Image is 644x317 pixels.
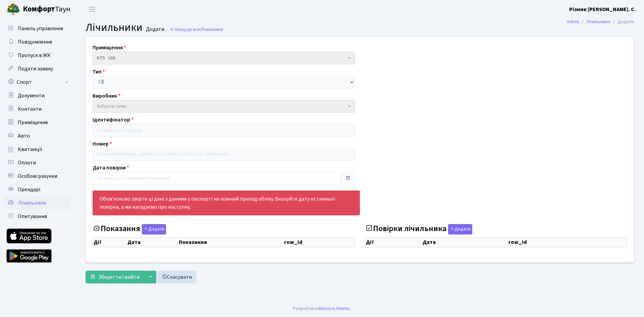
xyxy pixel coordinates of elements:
label: Номер [93,140,112,148]
a: Скасувати [157,271,196,283]
a: Приміщення [3,116,70,129]
a: Оплати [3,156,70,169]
button: Переключити навігацію [84,4,101,15]
a: Лічильники [586,18,610,25]
label: Виробник [93,92,120,100]
a: Авто [3,129,70,143]
b: Різник [PERSON_NAME]. С. [569,6,636,13]
th: Дії [365,237,422,247]
span: Таун [23,4,70,15]
a: Admin [567,18,579,25]
a: Додати [446,223,472,234]
th: Дата [127,237,178,247]
th: Показання [178,237,283,247]
a: Пропуск в ЖК [3,49,70,62]
span: КТ5 164 [93,52,355,64]
a: Квитанції [3,143,70,156]
label: Показання [93,224,166,234]
a: Назад до всіхЛічильники [170,26,223,33]
a: Документи [3,89,70,102]
a: Повідомлення [3,35,70,49]
th: row_id [508,237,627,247]
span: Лічильники [201,26,223,33]
b: Комфорт [23,4,55,14]
span: Лічильники [86,20,143,35]
span: Контакти [18,105,42,113]
a: Подати заявку [3,62,70,75]
input: Номер лічильника, дивіться у своєму паспорті до лічильника [93,148,355,161]
span: Авто [18,132,30,140]
button: Показання [142,224,166,234]
a: Опитування [3,210,70,223]
span: Повідомлення [18,38,52,46]
input: Остання дата повірки лічильника [93,172,341,184]
small: Додати . [145,26,166,33]
span: Подати заявку [18,65,53,72]
span: КТ5 164 [97,55,346,61]
span: Пропуск в ЖК [18,52,51,59]
span: Документи [18,92,45,99]
label: Повірки лічильника [365,224,472,234]
a: Орендарі [3,183,70,196]
div: Розроблено . [293,305,351,312]
span: Орендарі [18,186,40,193]
button: Зберегти і вийти [86,271,144,283]
a: Massive Kinetic [319,305,350,312]
a: Різник [PERSON_NAME]. С. [569,5,636,13]
a: Панель управління [3,22,70,35]
a: Контакти [3,102,70,116]
li: Додати [610,18,634,25]
a: Особові рахунки [3,169,70,183]
span: Опитування [18,213,47,220]
a: Лічильники [3,196,70,210]
th: row_id [283,237,355,247]
label: Приміщення [93,44,126,52]
a: Спорт [3,75,70,89]
span: Вибрати запис [97,103,127,110]
span: Лічильники [18,199,46,207]
label: Ідентифікатор [93,116,133,124]
nav: breadcrumb [557,15,644,29]
label: Тип [93,68,105,76]
span: Особові рахунки [18,172,57,180]
span: Зберегти і вийти [98,273,140,281]
button: Повірки лічильника [448,224,472,234]
span: Панель управління [18,25,63,32]
label: Дата повірки [93,164,129,172]
span: Квитанції [18,146,42,153]
th: Дата [422,237,508,247]
img: logo.png [7,3,20,16]
span: Приміщення [18,119,48,126]
div: Обов’язково звірте ці дані з даними у паспорті на кожний прилад обліку. Вказуйте дату останньої п... [93,191,360,215]
a: Додати [140,223,166,234]
span: Оплати [18,159,36,166]
th: Дії [93,237,127,247]
input: Наприклад: Коридор [93,124,355,137]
